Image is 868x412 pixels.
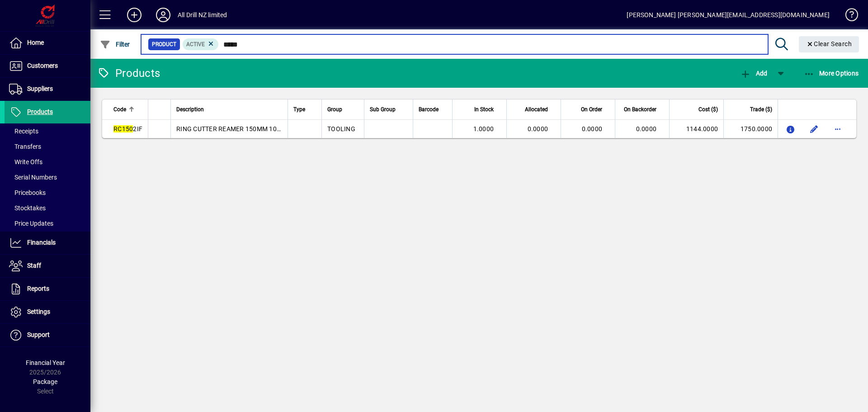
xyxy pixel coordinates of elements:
[525,104,548,114] span: Allocated
[807,122,821,136] button: Edit
[149,7,178,23] button: Profile
[27,85,53,92] span: Suppliers
[740,70,767,77] span: Add
[176,104,204,114] span: Description
[9,174,57,181] span: Serial Numbers
[839,2,857,31] a: Knowledge Base
[5,185,90,200] a: Pricebooks
[5,78,90,100] a: Suppliers
[152,40,176,49] span: Product
[582,125,603,133] span: 0.0000
[27,39,44,46] span: Home
[98,36,132,52] button: Filter
[528,125,548,133] span: 0.0000
[723,120,778,138] td: 1750.0000
[669,120,723,138] td: 1144.0000
[624,104,656,114] span: On Backorder
[750,104,772,114] span: Trade ($)
[806,40,852,47] span: Clear Search
[120,7,149,23] button: Add
[27,239,56,246] span: Financials
[698,104,718,114] span: Cost ($)
[5,200,90,216] a: Stocktakes
[5,255,90,277] a: Staff
[830,122,845,136] button: More options
[566,104,610,114] div: On Order
[9,143,41,150] span: Transfers
[178,8,227,22] div: All Drill NZ limited
[27,262,41,269] span: Staff
[293,104,305,114] span: Type
[5,32,90,54] a: Home
[113,125,133,133] em: RC150
[27,285,49,292] span: Reports
[5,55,90,77] a: Customers
[419,104,447,114] div: Barcode
[100,41,130,48] span: Filter
[293,104,316,114] div: Type
[5,278,90,300] a: Reports
[799,36,859,52] button: Clear
[370,104,396,114] span: Sub Group
[5,139,90,154] a: Transfers
[370,104,407,114] div: Sub Group
[183,38,219,50] mat-chip: Activation Status: Active
[327,104,359,114] div: Group
[113,104,142,114] div: Code
[27,308,50,315] span: Settings
[738,65,769,81] button: Add
[636,125,657,133] span: 0.0000
[5,154,90,170] a: Write Offs
[9,158,42,166] span: Write Offs
[9,128,38,135] span: Receipts
[512,104,556,114] div: Allocated
[26,359,65,366] span: Financial Year
[5,123,90,139] a: Receipts
[621,104,665,114] div: On Backorder
[5,301,90,323] a: Settings
[474,104,494,114] span: In Stock
[802,65,861,81] button: More Options
[458,104,502,114] div: In Stock
[113,125,142,133] span: 2IF
[327,125,355,133] span: TOOLING
[186,41,205,47] span: Active
[113,104,126,114] span: Code
[419,104,439,114] span: Barcode
[5,216,90,231] a: Price Updates
[5,324,90,346] a: Support
[27,331,50,338] span: Support
[176,125,401,133] span: RING CUTTER REAMER 150MM 100MM WIDE RING 2" IF BOX WITH PULL TAB
[9,220,53,227] span: Price Updates
[176,104,282,114] div: Description
[97,66,160,81] div: Products
[27,108,53,115] span: Products
[581,104,602,114] span: On Order
[473,125,494,133] span: 1.0000
[327,104,342,114] span: Group
[27,62,58,69] span: Customers
[33,378,57,385] span: Package
[9,204,46,212] span: Stocktakes
[9,189,46,196] span: Pricebooks
[5,232,90,254] a: Financials
[627,8,830,22] div: [PERSON_NAME] [PERSON_NAME][EMAIL_ADDRESS][DOMAIN_NAME]
[804,70,859,77] span: More Options
[5,170,90,185] a: Serial Numbers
